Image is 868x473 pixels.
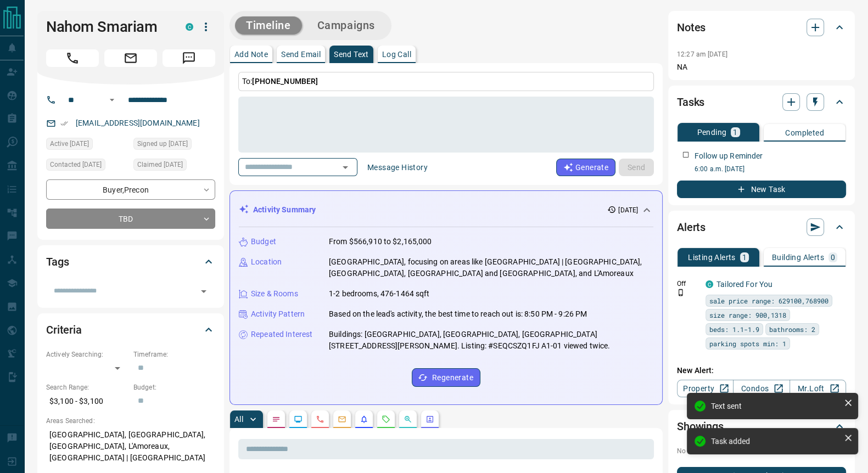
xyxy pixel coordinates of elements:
[50,138,89,149] span: Active [DATE]
[733,128,737,136] p: 1
[716,280,772,289] a: Tailored For You
[677,181,846,198] button: New Task
[772,254,824,261] p: Building Alerts
[677,14,846,41] div: Notes
[709,295,828,306] span: sale price range: 629100,768900
[329,288,430,300] p: 1-2 bedrooms, 476-1464 sqft
[46,321,82,339] h2: Criteria
[46,416,215,426] p: Areas Searched:
[46,317,215,343] div: Criteria
[316,415,324,424] svg: Calls
[789,380,846,397] a: Mr.Loft
[412,368,480,387] button: Regenerate
[133,382,215,392] p: Budget:
[733,380,789,397] a: Condos
[46,392,128,410] p: $3,100 - $3,100
[251,329,312,340] p: Repeated Interest
[234,50,268,58] p: Add Note
[239,200,653,220] div: Activity Summary[DATE]
[46,382,128,392] p: Search Range:
[46,18,169,36] h1: Nahom Smariam
[677,214,846,240] div: Alerts
[329,329,653,352] p: Buildings: [GEOGRAPHIC_DATA], [GEOGRAPHIC_DATA], [GEOGRAPHIC_DATA][STREET_ADDRESS][PERSON_NAME]. ...
[404,415,412,424] svg: Opportunities
[334,50,369,58] p: Send Text
[338,415,346,424] svg: Emails
[46,209,215,229] div: TBD
[338,160,353,175] button: Open
[677,380,733,397] a: Property
[329,236,432,247] p: From $566,910 to $2,165,000
[360,415,368,424] svg: Listing Alerts
[361,159,434,176] button: Message History
[677,365,846,376] p: New Alert:
[133,350,215,359] p: Timeframe:
[251,256,282,268] p: Location
[425,415,434,424] svg: Agent Actions
[677,93,704,111] h2: Tasks
[556,159,615,176] button: Generate
[46,179,215,200] div: Buyer , Precon
[382,415,390,424] svg: Requests
[137,159,183,170] span: Claimed [DATE]
[695,150,763,162] p: Follow up Reminder
[697,128,726,136] p: Pending
[677,19,705,36] h2: Notes
[329,256,653,279] p: [GEOGRAPHIC_DATA], focusing on areas like [GEOGRAPHIC_DATA] | [GEOGRAPHIC_DATA], [GEOGRAPHIC_DATA...
[133,138,215,153] div: Fri Apr 02 2021
[186,23,193,31] div: condos.ca
[306,16,386,35] button: Campaigns
[196,284,211,299] button: Open
[50,159,102,170] span: Contacted [DATE]
[46,253,69,271] h2: Tags
[46,249,215,275] div: Tags
[329,308,587,320] p: Based on the lead's activity, the best time to reach out is: 8:50 PM - 9:26 PM
[104,49,157,67] span: Email
[769,324,815,335] span: bathrooms: 2
[705,280,713,288] div: condos.ca
[272,415,281,424] svg: Notes
[251,288,298,300] p: Size & Rooms
[688,254,736,261] p: Listing Alerts
[618,205,638,215] p: [DATE]
[709,309,786,320] span: size range: 900,1318
[677,289,685,296] svg: Push Notification Only
[235,16,302,35] button: Timeline
[46,159,128,174] div: Wed Jun 11 2025
[46,49,99,67] span: Call
[677,279,699,289] p: Off
[253,204,316,216] p: Activity Summary
[251,236,276,247] p: Budget
[785,129,824,137] p: Completed
[709,338,786,349] span: parking spots min: 1
[677,218,705,236] h2: Alerts
[46,426,215,467] p: [GEOGRAPHIC_DATA], [GEOGRAPHIC_DATA], [GEOGRAPHIC_DATA], L'Amoreaux, [GEOGRAPHIC_DATA] | [GEOGRAP...
[163,49,215,67] span: Message
[251,308,305,320] p: Activity Pattern
[711,437,839,446] div: Task added
[677,413,846,440] div: Showings
[742,254,747,261] p: 1
[252,77,318,86] span: [PHONE_NUMBER]
[677,446,846,456] p: No showings booked
[60,120,68,127] svg: Email Verified
[677,50,727,58] p: 12:27 am [DATE]
[281,50,321,58] p: Send Email
[709,324,759,335] span: beds: 1.1-1.9
[234,415,243,423] p: All
[677,89,846,115] div: Tasks
[105,93,119,106] button: Open
[695,164,846,174] p: 6:00 a.m. [DATE]
[137,138,188,149] span: Signed up [DATE]
[46,138,128,153] div: Tue Jun 10 2025
[76,119,200,127] a: [EMAIL_ADDRESS][DOMAIN_NAME]
[677,61,846,73] p: NA
[46,350,128,359] p: Actively Searching:
[711,402,839,410] div: Text sent
[133,159,215,174] div: Wed Jun 11 2025
[831,254,835,261] p: 0
[238,72,654,91] p: To:
[677,418,724,435] h2: Showings
[294,415,303,424] svg: Lead Browsing Activity
[382,50,411,58] p: Log Call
